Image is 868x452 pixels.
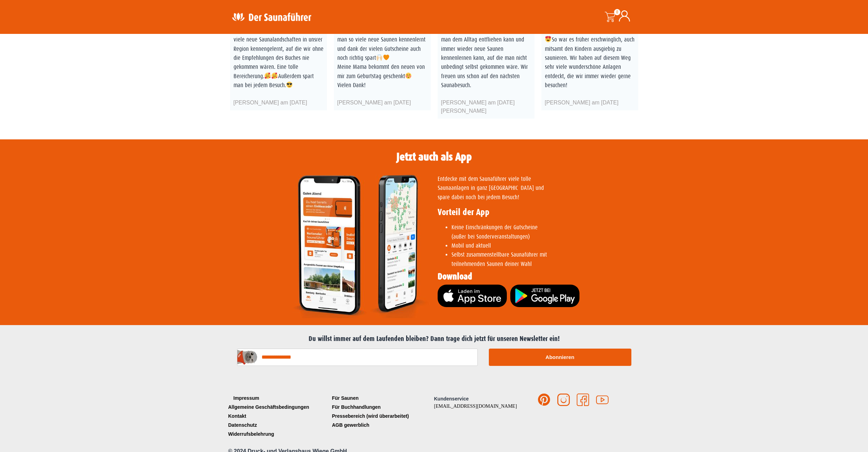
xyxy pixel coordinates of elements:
[286,82,293,88] img: 😎
[441,100,515,114] span: [PERSON_NAME] am [DATE][PERSON_NAME]
[441,26,531,90] p: Ich schätze am Saunaführer sehr, dass man dem Alltag entfliehen kann und immer wieder neue Saunen...
[227,403,330,412] a: Allgemeine Geschäftsbedingungen
[234,26,323,90] p: Durch den Saunaführer haben wir schon viele neue Saunalandschaften in unsrer Region kennengelernt...
[451,242,491,249] span: Mobil und aktuell
[396,151,472,163] h1: Jetzt auch als App
[434,396,469,402] span: Kundenservice
[451,250,635,269] li: teilnehmenden Saunen deiner Wahl
[545,36,551,42] img: 😍
[330,412,434,421] a: Pressebereich (wird überarbeitet)
[383,54,390,61] img: 🧡
[337,100,411,105] span: [PERSON_NAME] am [DATE]
[438,285,507,307] img: ios-app-store-badge
[489,349,631,366] button: Abonnieren
[545,100,619,105] span: [PERSON_NAME] am [DATE]
[510,285,579,307] img: google-play-badge
[234,100,307,105] span: [PERSON_NAME] am [DATE]
[438,185,544,191] span: Saunaanlagen in ganz [GEOGRAPHIC_DATA] und
[438,176,531,182] span: Entdecke mit dem Saunaführer viele tolle
[330,421,434,430] a: AGB gewerblich
[451,251,547,258] span: Selbst zusammenstellbare Saunaführer mit
[545,26,635,90] p: Bin seit vielen Jahren schon großer Fan. So war es früher erschwinglich, auch mitsamt den Kindern...
[438,272,635,281] h2: Download
[434,404,517,409] a: [EMAIL_ADDRESS][DOMAIN_NAME]
[330,403,434,412] a: Für Buchhandlungen
[330,394,434,430] nav: Menü
[227,430,330,439] a: Widerrufsbelehrung
[405,73,412,79] img: ☺️
[265,73,271,79] img: 🥰
[438,194,519,201] span: spare dabei noch bei jedem Besuch!
[227,394,330,403] a: Impressum
[614,9,620,15] span: 0
[376,54,383,61] img: 🙌🏼
[272,73,278,79] img: 🥰
[227,394,330,439] nav: Menü
[227,421,330,430] a: Datenschutz
[451,224,538,240] span: Keine Einschränkungen der Gutscheine (außer bei Sonderveranstaltungen)
[230,335,638,343] h2: Du willst immer auf dem Laufenden bleiben? Dann trage dich jetzt für unseren Newsletter ein!
[227,412,330,421] a: Kontakt
[337,26,427,90] p: Der Saunaführer ist einfach super, weil man so viele neue Saunen kennenlernt und dank der vielen ...
[438,207,490,217] span: Vorteil der App
[330,394,434,403] a: Für Saunen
